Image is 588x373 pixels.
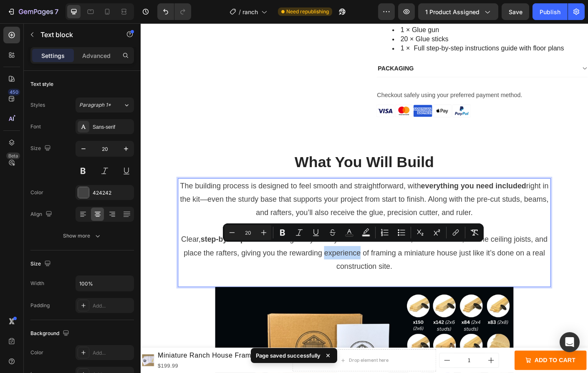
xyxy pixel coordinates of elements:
[223,223,484,242] div: Editor contextual toolbar
[3,3,62,20] button: 7
[93,302,132,310] div: Add...
[314,177,432,186] strong: everything you need included
[42,173,459,295] div: Rich Text Editor. Editing area: main
[30,123,41,130] div: Font
[291,24,474,32] span: 1 × Full step-by-step instructions guide with floor plans
[30,80,53,88] div: Text style
[265,75,500,87] p: Checkout safely using your preferred payment method.
[30,209,54,220] div: Align
[305,88,326,108] img: Alt Image
[30,101,45,109] div: Styles
[291,13,345,22] span: 20 × Glue sticks
[157,3,191,20] div: Undo/Redo
[93,123,132,131] div: Sans-serif
[41,51,65,60] p: Settings
[540,8,560,16] div: Publish
[93,189,132,197] div: 424242
[44,177,457,216] span: The building process is designed to feel smooth and straightforward, with right in the kit—even t...
[239,8,241,16] span: /
[327,88,348,108] img: Alt Image
[30,349,43,356] div: Color
[82,51,111,60] p: Advanced
[79,101,111,109] span: Paragraph 1*
[30,302,50,309] div: Padding
[42,143,459,167] h2: What You Will Build
[30,328,71,339] div: Background
[349,88,370,108] img: Alt Image
[502,3,529,20] button: Save
[285,88,305,108] img: Alt Image
[286,8,329,15] span: Need republishing
[8,89,20,95] div: 450
[30,228,134,243] button: Show more
[264,88,284,108] img: Alt Image
[291,3,334,11] span: 1 × Glue gun
[76,98,134,113] button: Paragraph 1*
[425,8,479,16] span: 1 product assigned
[418,3,498,20] button: 1 product assigned
[265,47,306,54] span: PACKAGING
[6,153,20,159] div: Beta
[40,30,111,40] p: Text block
[560,332,580,352] div: Open Intercom Messenger
[242,8,258,16] span: ranch
[30,189,43,196] div: Color
[63,232,102,240] div: Show more
[45,237,456,276] span: Clear, guide you as you assemble the base, raise the walls, set the ceiling joists, and place the...
[532,3,568,20] button: Publish
[141,23,588,373] iframe: Design area
[76,276,134,291] input: Auto
[256,351,320,360] p: Page saved successfully
[67,237,167,246] strong: step-by-step instructions
[509,8,522,15] span: Save
[55,7,58,17] p: 7
[93,349,132,357] div: Add...
[30,280,44,287] div: Width
[30,258,53,270] div: Size
[30,143,53,154] div: Size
